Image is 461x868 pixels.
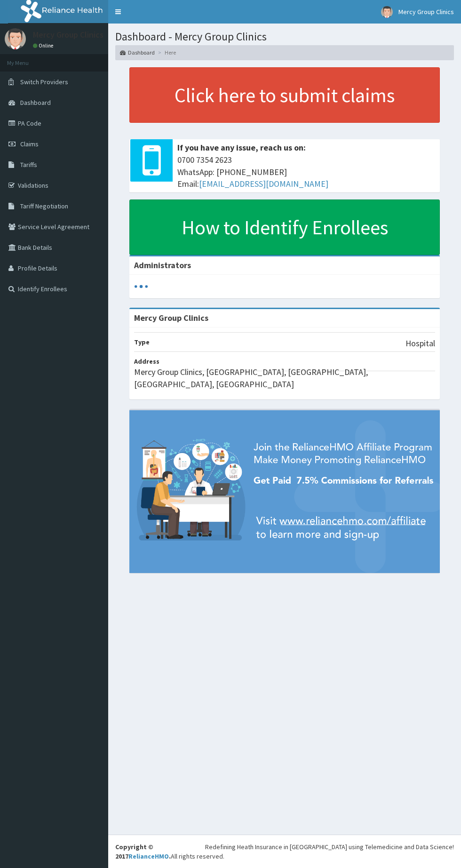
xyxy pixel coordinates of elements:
b: Type [134,338,150,346]
footer: All rights reserved. [108,835,461,868]
p: Mercy Group Clinics, [GEOGRAPHIC_DATA], [GEOGRAPHIC_DATA], [GEOGRAPHIC_DATA], [GEOGRAPHIC_DATA] [134,366,435,390]
a: Dashboard [120,48,155,56]
a: Click here to submit claims [129,67,440,123]
span: Switch Providers [20,78,68,86]
b: Administrators [134,260,191,271]
a: [EMAIL_ADDRESS][DOMAIN_NAME] [199,178,328,189]
p: Hospital [405,337,435,350]
a: How to Identify Enrollees [129,199,440,255]
img: User Image [381,6,393,18]
li: Here [156,48,176,56]
span: Claims [20,140,39,148]
b: Address [134,357,159,366]
img: User Image [5,28,26,49]
div: Redefining Heath Insurance in [GEOGRAPHIC_DATA] using Telemedicine and Data Science! [205,842,454,852]
span: Dashboard [20,98,51,107]
a: Online [33,42,56,49]
span: Tariffs [20,160,37,169]
svg: audio-loading [134,279,148,294]
strong: Mercy Group Clinics [134,312,208,323]
p: Mercy Group Clinics [33,31,103,39]
b: If you have any issue, reach us on: [177,142,306,153]
h1: Dashboard - Mercy Group Clinics [115,31,454,43]
span: Mercy Group Clinics [398,8,454,16]
a: RelianceHMO [128,852,169,860]
span: 0700 7354 2623 WhatsApp: [PHONE_NUMBER] Email: [177,154,435,190]
img: provider-team-banner.png [129,410,440,573]
span: Tariff Negotiation [20,202,68,210]
strong: Copyright © 2017 . [115,843,171,860]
